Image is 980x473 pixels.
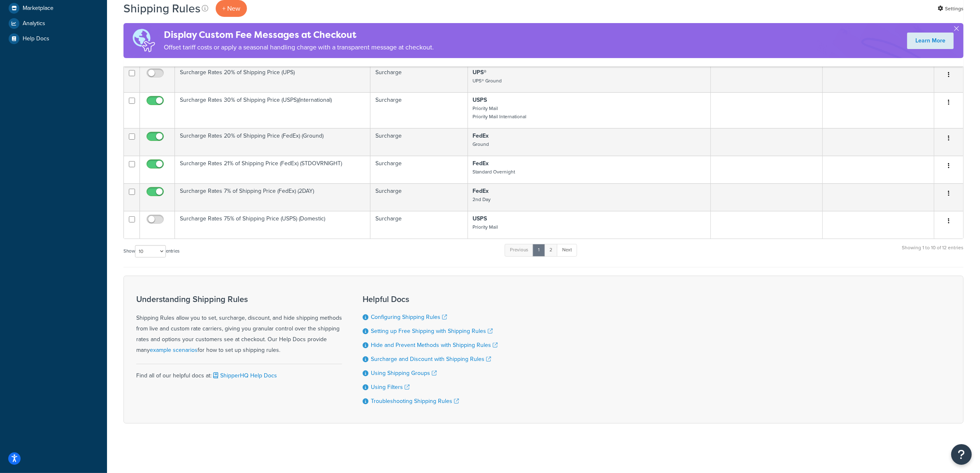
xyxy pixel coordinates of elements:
[371,397,459,405] a: Troubleshooting Shipping Rules
[473,168,515,176] small: Standard Overnight
[557,244,577,256] a: Next
[175,65,370,92] td: Surcharge Rates 20% of Shipping Price (UPS)
[6,16,101,31] a: Analytics
[123,245,179,258] label: Show entries
[123,0,200,16] h1: Shipping Rules
[473,196,491,203] small: 2nd Day
[150,346,198,354] a: example scenarios
[473,187,489,195] strong: FedEx
[370,183,468,211] td: Surcharge
[938,3,964,14] a: Settings
[164,28,434,42] h4: Display Custom Fee Messages at Checkout
[175,183,370,211] td: Surcharge Rates 7% of Shipping Price (FedEx) (2DAY)
[473,96,487,104] strong: USPS
[6,31,101,46] a: Help Docs
[175,92,370,128] td: Surcharge Rates 30% of Shipping Price (USPS)(International)
[505,244,533,256] a: Previous
[363,295,498,304] h3: Helpful Docs
[370,92,468,128] td: Surcharge
[533,244,545,256] a: 1
[371,355,491,363] a: Surcharge and Discount with Shipping Rules
[371,341,498,349] a: Hide and Prevent Methods with Shipping Rules
[123,23,164,58] img: duties-banner-06bc72dcb5fe05cb3f9472aba00be2ae8eb53ab6f0d8bb03d382ba314ac3c341.png
[136,295,342,304] h3: Understanding Shipping Rules
[370,65,468,92] td: Surcharge
[212,371,277,380] a: ShipperHQ Help Docs
[902,243,964,261] div: Showing 1 to 10 of 12 entries
[951,444,972,465] button: Open Resource Center
[473,105,527,120] small: Priority Mail Priority Mail International
[370,128,468,156] td: Surcharge
[473,223,498,231] small: Priority Mail
[473,68,487,77] strong: UPS®
[370,211,468,239] td: Surcharge
[175,156,370,183] td: Surcharge Rates 21% of Shipping Price (FedEx) (STDOVRNIGHT)
[371,313,447,321] a: Configuring Shipping Rules
[473,159,489,168] strong: FedEx
[371,369,437,377] a: Using Shipping Groups
[473,77,502,84] small: UPS® Ground
[473,214,487,223] strong: USPS
[907,33,954,49] a: Learn More
[135,245,166,258] select: Showentries
[6,1,101,16] a: Marketplace
[473,140,489,148] small: Ground
[175,128,370,156] td: Surcharge Rates 20% of Shipping Price (FedEx) (Ground)
[175,211,370,239] td: Surcharge Rates 75% of Shipping Price (USPS) (Domestic)
[370,156,468,183] td: Surcharge
[544,244,558,256] a: 2
[136,364,342,381] div: Find all of our helpful docs at:
[23,35,49,42] span: Help Docs
[23,20,45,27] span: Analytics
[371,327,493,335] a: Setting up Free Shipping with Shipping Rules
[164,42,434,53] p: Offset tariff costs or apply a seasonal handling charge with a transparent message at checkout.
[371,383,410,391] a: Using Filters
[23,5,54,12] span: Marketplace
[136,295,342,356] div: Shipping Rules allow you to set, surcharge, discount, and hide shipping methods from live and cus...
[473,131,489,140] strong: FedEx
